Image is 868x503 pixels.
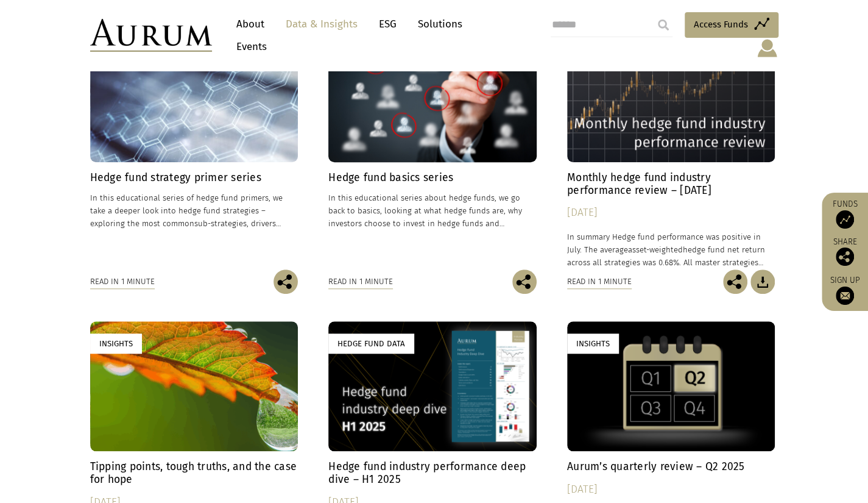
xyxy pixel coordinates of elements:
[328,334,414,354] div: Hedge Fund Data
[273,269,298,294] img: Share this post
[567,204,775,221] div: [DATE]
[836,248,854,266] img: Share this post
[90,334,142,354] div: Insights
[567,171,775,197] h4: Monthly hedge fund industry performance review – [DATE]
[328,32,537,269] a: Insights Hedge fund basics series In this educational series about hedge funds, we go back to bas...
[694,17,748,32] span: Access Funds
[328,171,537,184] h4: Hedge fund basics series
[836,287,854,305] img: Sign up to our newsletter
[90,19,212,52] img: Aurum
[750,269,775,294] img: Download Article
[567,334,619,354] div: Insights
[90,32,298,269] a: Insights Hedge fund strategy primer series In this educational series of hedge fund primers, we t...
[90,191,298,230] p: In this educational series of hedge fund primers, we take a deeper look into hedge fund strategie...
[90,460,298,486] h4: Tipping points, tough truths, and the case for hope
[328,460,537,486] h4: Hedge fund industry performance deep dive – H1 2025
[90,275,155,288] div: Read in 1 minute
[280,13,364,35] a: Data & Insights
[567,460,775,473] h4: Aurum’s quarterly review – Q2 2025
[836,210,854,229] img: Access Funds
[328,191,537,230] p: In this educational series about hedge funds, we go back to basics, looking at what hedge funds a...
[828,238,862,266] div: Share
[373,13,403,35] a: ESG
[756,38,778,59] img: account-icon.svg
[567,275,632,288] div: Read in 1 minute
[567,481,775,498] div: [DATE]
[412,13,468,35] a: Solutions
[230,13,270,35] a: About
[567,32,775,269] a: Hedge Fund Data Monthly hedge fund industry performance review – [DATE] [DATE] In summary Hedge f...
[567,230,775,269] p: In summary Hedge fund performance was positive in July. The average hedge fund net return across ...
[194,219,247,228] span: sub-strategies
[328,275,393,288] div: Read in 1 minute
[512,269,537,294] img: Share this post
[230,35,267,58] a: Events
[90,171,298,184] h4: Hedge fund strategy primer series
[828,199,862,229] a: Funds
[628,245,683,254] span: asset-weighted
[651,13,676,37] input: Submit
[685,12,778,38] a: Access Funds
[828,275,862,305] a: Sign up
[723,269,747,294] img: Share this post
